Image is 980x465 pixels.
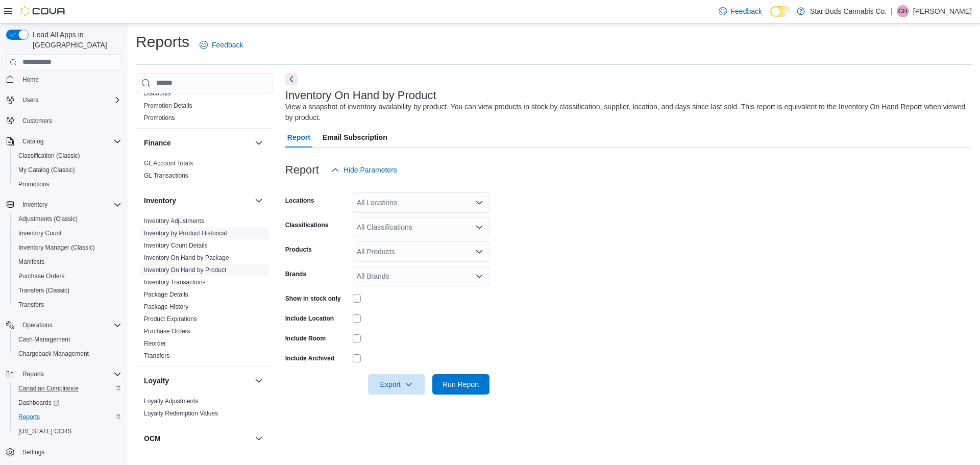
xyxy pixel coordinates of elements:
[144,327,190,335] span: Purchase Orders
[18,199,52,211] button: Inventory
[10,283,126,298] button: Transfers (Classic)
[285,246,312,254] label: Products
[731,6,762,16] span: Feedback
[22,137,43,145] span: Catalog
[22,201,47,209] span: Inventory
[10,332,126,347] button: Cash Management
[136,32,189,52] h1: Reports
[10,410,126,424] button: Reports
[22,448,44,456] span: Settings
[144,376,169,386] h3: Loyalty
[144,138,251,148] button: Finance
[898,5,908,17] span: GH
[10,381,126,396] button: Canadian Compliance
[14,299,48,311] a: Transfers
[22,117,52,125] span: Customers
[195,35,247,55] a: Feedback
[144,409,218,418] span: Loyalty Redemption Values
[144,90,171,97] a: Discounts
[18,368,48,380] button: Reports
[374,374,419,395] span: Export
[144,315,197,323] span: Product Expirations
[368,374,425,395] button: Export
[144,217,204,225] span: Inventory Adjustments
[18,215,78,223] span: Adjustments (Classic)
[144,102,192,110] span: Promotion Details
[14,227,121,239] span: Inventory Count
[18,272,65,280] span: Purchase Orders
[144,303,188,311] span: Package History
[14,150,84,162] a: Classification (Classic)
[144,138,171,148] h3: Finance
[18,115,56,127] a: Customers
[285,334,326,342] label: Include Room
[144,328,190,335] a: Purchase Orders
[2,318,126,332] button: Operations
[144,89,171,97] span: Discounts
[770,6,792,17] input: Dark Mode
[2,367,126,381] button: Reports
[14,270,69,282] a: Purchase Orders
[144,242,208,249] a: Inventory Count Details
[136,157,273,186] div: Finance
[253,194,265,207] button: Inventory
[18,301,44,309] span: Transfers
[2,134,126,149] button: Catalog
[810,5,887,17] p: Star Buds Cannabis Co.
[14,164,79,176] a: My Catalog (Classic)
[144,266,226,274] span: Inventory On Hand by Product
[14,256,121,268] span: Manifests
[14,213,121,225] span: Adjustments (Classic)
[14,241,121,254] span: Inventory Manager (Classic)
[18,384,79,393] span: Canadian Compliance
[10,212,126,226] button: Adjustments (Classic)
[913,5,972,17] p: [PERSON_NAME]
[144,397,199,405] span: Loyalty Adjustments
[2,198,126,212] button: Inventory
[285,270,306,278] label: Brands
[10,149,126,163] button: Classification (Classic)
[14,425,121,437] span: Washington CCRS
[18,73,121,86] span: Home
[144,433,251,444] button: OCM
[144,339,166,348] span: Reorder
[144,315,197,323] a: Product Expirations
[18,350,89,358] span: Chargeback Management
[18,135,121,148] span: Catalog
[253,375,265,387] button: Loyalty
[715,1,766,21] a: Feedback
[10,163,126,177] button: My Catalog (Classic)
[144,376,251,386] button: Loyalty
[22,321,53,329] span: Operations
[10,226,126,240] button: Inventory Count
[144,291,188,298] a: Package Details
[10,269,126,283] button: Purchase Orders
[14,348,121,360] span: Chargeback Management
[18,286,69,295] span: Transfers (Classic)
[14,382,83,395] a: Canadian Compliance
[144,433,161,444] h3: OCM
[144,102,192,109] a: Promotion Details
[2,93,126,107] button: Users
[144,114,175,121] a: Promotions
[144,340,166,347] a: Reorder
[29,30,121,50] span: Load All Apps in [GEOGRAPHIC_DATA]
[14,178,121,190] span: Promotions
[285,164,319,176] h3: Report
[144,254,229,261] a: Inventory On Hand by Package
[144,398,199,405] a: Loyalty Adjustments
[22,370,44,378] span: Reports
[144,172,188,179] a: GL Transactions
[770,17,771,17] span: Dark Mode
[18,427,71,435] span: [US_STATE] CCRS
[18,74,43,86] a: Home
[14,299,121,311] span: Transfers
[18,335,70,344] span: Cash Management
[2,445,126,459] button: Settings
[327,160,401,180] button: Hide Parameters
[144,230,227,237] a: Inventory by Product Historical
[18,229,62,237] span: Inventory Count
[136,215,273,366] div: Inventory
